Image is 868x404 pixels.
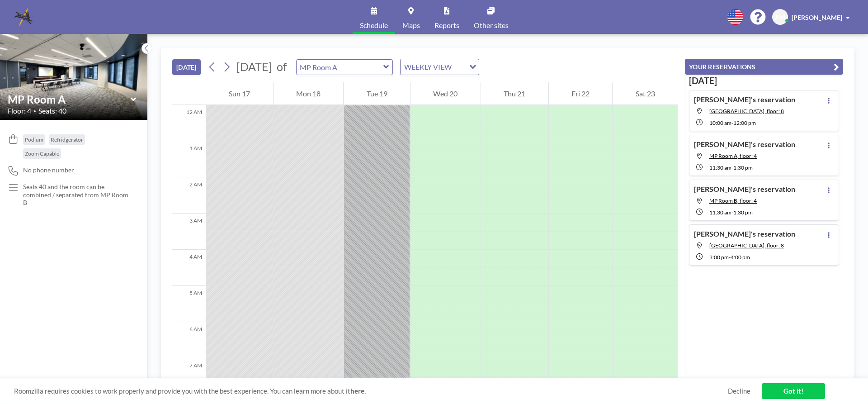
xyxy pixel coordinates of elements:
[613,82,678,105] div: Sat 23
[172,214,206,250] div: 3 AM
[297,60,383,75] input: MP Room A
[51,136,83,143] span: Refridgerator
[38,106,66,115] span: Seats: 40
[172,358,206,394] div: 7 AM
[689,75,839,86] h3: [DATE]
[733,164,753,171] span: 1:30 PM
[172,250,206,286] div: 4 AM
[206,82,273,105] div: Sun 17
[172,286,206,322] div: 5 AM
[33,108,36,114] span: •
[733,209,753,216] span: 1:30 PM
[731,209,733,216] span: -
[709,119,731,126] span: 10:00 AM
[23,166,74,174] span: No phone number
[694,229,795,238] h4: [PERSON_NAME]'s reservation
[775,13,785,21] span: AM
[14,8,33,26] img: organization-logo
[410,82,481,105] div: Wed 20
[7,106,31,115] span: Floor: 4
[733,119,756,126] span: 12:00 PM
[731,254,750,261] span: 4:00 PM
[25,150,59,157] span: Zoom Capable
[344,82,410,105] div: Tue 19
[25,136,43,143] span: Podium
[23,183,129,207] p: Seats 40 and the room can be combined / separated from MP Room B
[434,22,459,29] span: Reports
[350,387,366,395] a: here.
[172,105,206,141] div: 12 AM
[792,14,842,21] span: [PERSON_NAME]
[685,59,843,75] button: YOUR RESERVATIONS
[709,242,784,249] span: Buckhead Room, floor: 8
[694,185,795,194] h4: [PERSON_NAME]'s reservation
[474,22,509,29] span: Other sites
[729,254,731,261] span: -
[402,22,420,29] span: Maps
[8,93,131,106] input: MP Room A
[709,152,757,159] span: MP Room A, floor: 4
[731,164,733,171] span: -
[728,387,750,395] a: Decline
[274,82,344,105] div: Mon 18
[172,322,206,358] div: 6 AM
[277,60,287,74] span: of
[14,387,728,395] span: Roomzilla requires cookies to work properly and provide you with the best experience. You can lea...
[172,141,206,177] div: 1 AM
[731,119,733,126] span: -
[709,209,731,216] span: 11:30 AM
[360,22,388,29] span: Schedule
[694,140,795,149] h4: [PERSON_NAME]'s reservation
[172,59,201,75] button: [DATE]
[709,108,784,114] span: Sweet Auburn Room, floor: 8
[236,60,272,73] span: [DATE]
[762,383,825,399] a: Got it!
[709,254,729,261] span: 3:00 PM
[549,82,613,105] div: Fri 22
[454,61,464,73] input: Search for option
[709,164,731,171] span: 11:30 AM
[402,61,453,73] span: WEEKLY VIEW
[401,59,479,75] div: Search for option
[172,177,206,214] div: 2 AM
[694,95,795,104] h4: [PERSON_NAME]'s reservation
[709,197,757,204] span: MP Room B, floor: 4
[481,82,548,105] div: Thu 21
